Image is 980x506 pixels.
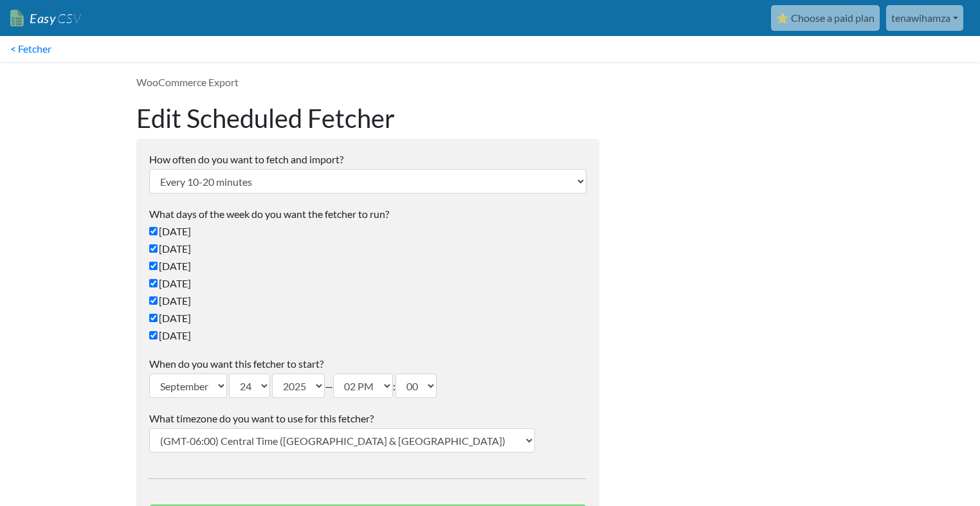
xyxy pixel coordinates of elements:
[149,293,586,309] label: [DATE]
[149,314,158,322] input: [DATE]
[771,5,880,31] a: ⭐ Choose a paid plan
[149,356,586,372] label: When do you want this fetcher to start?
[886,5,963,31] a: tenawihamza
[149,411,586,426] label: What timezone do you want to use for this fetcher?
[10,5,81,32] a: EasyCSV
[56,10,81,26] span: CSV
[149,244,158,253] input: [DATE]
[149,311,586,326] label: [DATE]
[149,241,586,257] label: [DATE]
[149,328,586,343] label: [DATE]
[149,258,586,274] label: [DATE]
[149,331,158,339] input: [DATE]
[149,224,586,239] label: [DATE]
[149,276,586,291] label: [DATE]
[149,152,586,167] label: How often do you want to fetch and import?
[136,103,599,134] h1: Edit Scheduled Fetcher
[149,296,158,305] input: [DATE]
[149,356,586,398] div: — :
[149,262,158,270] input: [DATE]
[149,279,158,287] input: [DATE]
[136,75,599,90] p: WooCommerce Export
[149,206,586,222] label: What days of the week do you want the fetcher to run?
[149,227,158,235] input: [DATE]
